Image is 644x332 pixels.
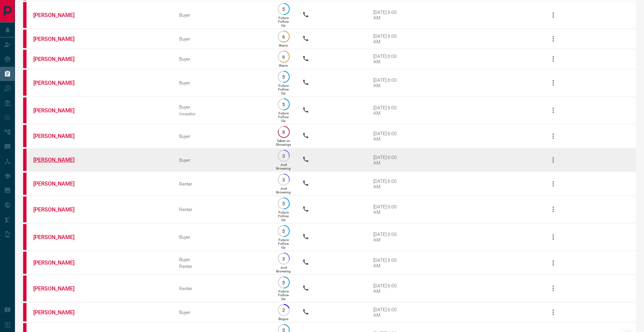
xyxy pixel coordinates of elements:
[281,153,286,158] p: 3
[179,36,265,42] div: Buyer
[279,64,288,67] p: Warm
[276,139,291,146] p: Taken on Showings
[179,157,265,163] div: Buyer
[279,44,288,47] p: Warm
[33,206,84,213] a: [PERSON_NAME]
[281,307,286,313] p: 2
[276,266,291,273] p: Just Browsing
[23,70,27,96] div: property.ca
[179,234,265,240] div: Buyer
[23,275,27,301] div: property.ca
[373,232,402,242] div: [DATE] 6:00 AM
[33,234,84,240] a: [PERSON_NAME]
[33,107,84,114] a: [PERSON_NAME]
[278,238,289,249] p: Future Follow Up
[373,204,402,215] div: [DATE] 6:00 AM
[33,133,84,139] a: [PERSON_NAME]
[23,30,27,48] div: property.ca
[278,210,289,222] p: Future Follow Up
[179,56,265,62] div: Buyer
[281,256,286,261] p: 3
[278,289,289,301] p: Future Follow Up
[373,257,402,268] div: [DATE] 6:00 AM
[281,201,286,206] p: 5
[33,36,84,42] a: [PERSON_NAME]
[23,2,27,28] div: property.ca
[281,228,286,234] p: 5
[373,155,402,165] div: [DATE] 6:00 AM
[276,163,291,170] p: Just Browsing
[33,157,84,163] a: [PERSON_NAME]
[281,280,286,285] p: 5
[373,33,402,44] div: [DATE] 6:00 AM
[373,105,402,116] div: [DATE] 6:00 AM
[23,149,27,171] div: property.ca
[373,283,402,294] div: [DATE] 6:00 AM
[179,207,265,212] div: Renter
[23,97,27,123] div: property.ca
[23,125,27,147] div: property.ca
[23,50,27,68] div: property.ca
[276,187,291,194] p: Just Browsing
[23,196,27,222] div: property.ca
[33,180,84,187] a: [PERSON_NAME]
[281,177,286,182] p: 3
[373,131,402,142] div: [DATE] 6:00 AM
[179,104,265,110] div: Buyer
[281,54,286,59] p: 6
[179,257,265,262] div: Buyer
[179,286,265,291] div: Renter
[33,12,84,18] a: [PERSON_NAME]
[281,102,286,107] p: 5
[373,53,402,64] div: [DATE] 6:00 AM
[179,80,265,85] div: Buyer
[179,310,265,315] div: Buyer
[278,16,289,27] p: Future Follow Up
[278,84,289,95] p: Future Follow Up
[281,6,286,12] p: 5
[281,129,286,135] p: 8
[23,224,27,250] div: property.ca
[278,317,288,321] p: Bogus
[179,181,265,187] div: Renter
[23,252,27,274] div: property.ca
[373,307,402,318] div: [DATE] 6:00 AM
[33,285,84,292] a: [PERSON_NAME]
[33,80,84,86] a: [PERSON_NAME]
[23,173,27,195] div: property.ca
[33,56,84,62] a: [PERSON_NAME]
[179,133,265,139] div: Buyer
[23,303,27,321] div: property.ca
[281,74,286,79] p: 5
[179,264,265,269] div: Renter
[33,259,84,266] a: [PERSON_NAME]
[179,111,265,116] div: Investor
[33,309,84,316] a: [PERSON_NAME]
[373,77,402,88] div: [DATE] 6:00 AM
[278,111,289,123] p: Future Follow Up
[179,12,265,18] div: Buyer
[373,178,402,189] div: [DATE] 6:00 AM
[281,34,286,39] p: 6
[373,10,402,20] div: [DATE] 6:00 AM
